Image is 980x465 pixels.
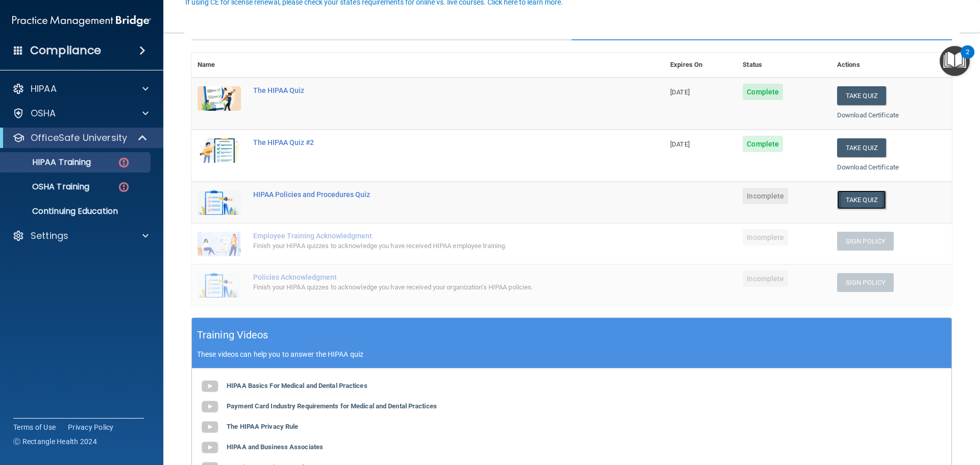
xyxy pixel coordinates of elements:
[200,397,220,417] img: gray_youtube_icon.38fcd6cc.png
[253,190,613,199] div: HIPAA Policies and Procedures Quiz
[743,84,783,100] span: Complete
[253,232,613,240] div: Employee Training Acknowledgment
[12,132,148,144] a: OfficeSafe University
[664,53,737,78] th: Expires On
[837,190,886,209] button: Take Quiz
[670,88,690,96] span: [DATE]
[743,271,788,287] span: Incomplete
[837,273,894,292] button: Sign Policy
[940,46,970,76] button: Open Resource Center, 2 new notifications
[13,422,56,432] a: Terms of Use
[253,273,613,281] div: Policies Acknowledgment
[200,437,220,458] img: gray_youtube_icon.38fcd6cc.png
[12,107,149,119] a: OSHA
[227,423,298,430] b: The HIPAA Privacy Rule
[31,83,57,95] p: HIPAA
[117,156,130,169] img: danger-circle.6113f641.png
[837,138,886,157] button: Take Quiz
[117,181,130,193] img: danger-circle.6113f641.png
[253,138,613,146] div: The HIPAA Quiz #2
[7,157,91,167] p: HIPAA Training
[743,136,783,152] span: Complete
[837,86,886,105] button: Take Quiz
[7,182,89,192] p: OSHA Training
[227,443,323,451] b: HIPAA and Business Associates
[737,53,831,78] th: Status
[31,132,127,144] p: OfficeSafe University
[191,53,247,78] th: Name
[197,350,946,358] p: These videos can help you to answer the HIPAA quiz
[253,240,613,252] div: Finish your HIPAA quizzes to acknowledge you have received HIPAA employee training.
[253,86,613,94] div: The HIPAA Quiz
[197,326,268,344] h5: Training Videos
[837,111,899,119] a: Download Certificate
[831,53,952,78] th: Actions
[803,393,968,433] iframe: Drift Widget Chat Controller
[670,140,690,148] span: [DATE]
[31,107,56,119] p: OSHA
[12,230,149,242] a: Settings
[200,417,220,437] img: gray_youtube_icon.38fcd6cc.png
[253,281,613,293] div: Finish your HIPAA quizzes to acknowledge you have received your organization’s HIPAA policies.
[743,188,788,204] span: Incomplete
[68,422,114,432] a: Privacy Policy
[31,230,68,242] p: Settings
[7,206,146,216] p: Continuing Education
[12,11,151,31] img: PMB logo
[837,232,894,251] button: Sign Policy
[13,436,97,447] span: Ⓒ Rectangle Health 2024
[743,229,788,246] span: Incomplete
[200,376,220,397] img: gray_youtube_icon.38fcd6cc.png
[966,52,969,65] div: 2
[227,402,437,410] b: Payment Card Industry Requirements for Medical and Dental Practices
[227,382,367,389] b: HIPAA Basics For Medical and Dental Practices
[12,83,149,95] a: HIPAA
[837,163,899,171] a: Download Certificate
[30,43,101,58] h4: Compliance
